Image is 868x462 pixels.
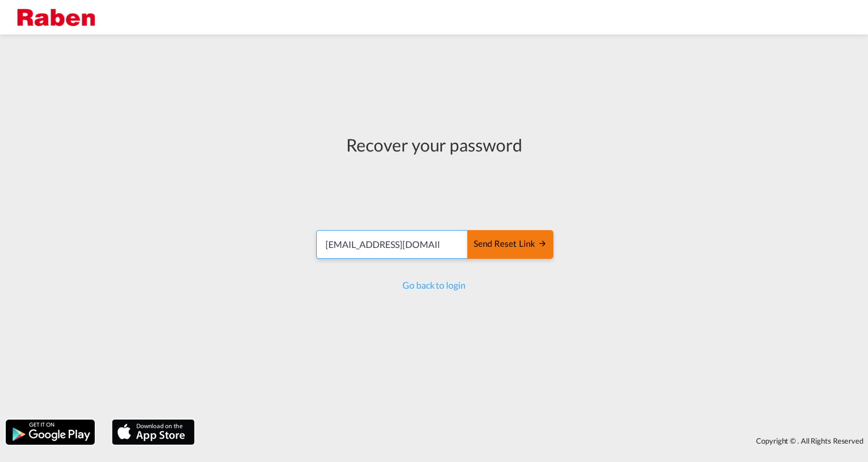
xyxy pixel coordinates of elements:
[111,418,196,446] img: apple.png
[200,431,868,451] div: Copyright © . All Rights Reserved
[538,239,547,248] md-icon: icon-arrow-right
[467,230,553,259] button: SEND RESET LINK
[347,168,521,213] iframe: reCAPTCHA
[315,133,553,157] div: Recover your password
[17,5,95,30] img: 56a1822070ee11ef8af4bf29ef0a0da2.png
[316,230,468,259] input: Email
[474,238,547,251] div: Send reset link
[402,279,465,290] a: Go back to login
[5,418,96,446] img: google.png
